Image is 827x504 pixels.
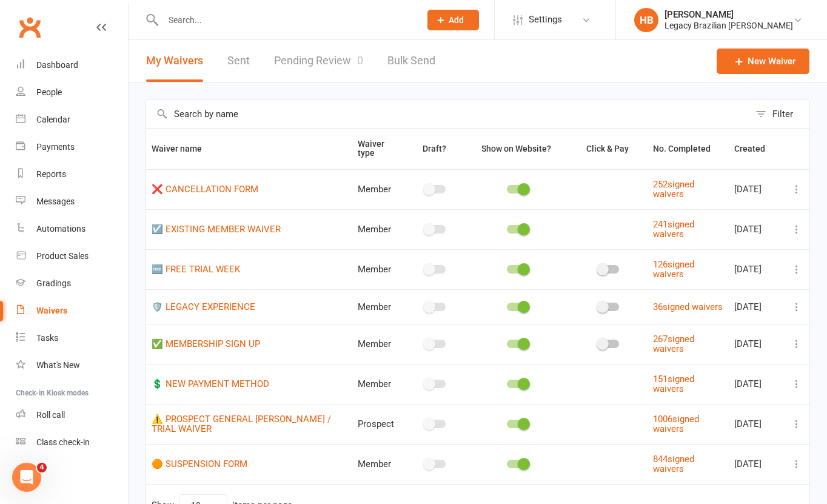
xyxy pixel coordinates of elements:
[36,410,65,420] div: Roll call
[665,20,793,31] div: Legacy Brazilian [PERSON_NAME]
[36,142,75,152] div: Payments
[16,215,128,243] a: Automations
[152,184,258,195] a: ❌ CANCELLATION FORM
[37,463,47,472] span: 4
[152,414,331,435] a: ⚠️ PROSPECT GENERAL [PERSON_NAME] / TRIAL WAIVER
[357,54,363,67] span: 0
[16,52,128,79] a: Dashboard
[152,264,240,275] a: 🆓 FREE TRIAL WEEK
[352,324,406,364] td: Member
[16,133,128,161] a: Payments
[36,333,58,343] div: Tasks
[274,40,363,82] a: Pending Review0
[16,79,128,106] a: People
[423,144,446,153] span: Draft?
[227,40,250,82] a: Sent
[653,219,694,240] a: 241signed waivers
[16,243,128,270] a: Product Sales
[152,338,260,349] a: ✅ MEMBERSHIP SIGN UP
[36,87,62,97] div: People
[653,374,694,395] a: 151signed waivers
[772,107,793,121] div: Filter
[575,141,642,156] button: Click & Pay
[665,9,793,20] div: [PERSON_NAME]
[729,249,784,289] td: [DATE]
[16,297,128,324] a: Waivers
[16,270,128,297] a: Gradings
[387,40,435,82] a: Bulk Send
[16,161,128,188] a: Reports
[12,463,41,492] iframe: Intercom live chat
[634,8,658,32] div: HB
[36,224,85,234] div: Automations
[729,209,784,249] td: [DATE]
[412,141,460,156] button: Draft?
[352,249,406,289] td: Member
[729,404,784,444] td: [DATE]
[648,129,729,169] th: No. Completed
[16,106,128,133] a: Calendar
[159,12,412,29] input: Search...
[36,251,89,261] div: Product Sales
[717,49,809,74] a: New Waiver
[352,404,406,444] td: Prospect
[734,141,778,156] button: Created
[653,259,694,280] a: 126signed waivers
[729,169,784,209] td: [DATE]
[352,169,406,209] td: Member
[352,444,406,484] td: Member
[427,10,479,30] button: Add
[152,224,281,235] a: ☑️ EXISTING MEMBER WAIVER
[16,352,128,379] a: What's New
[449,15,464,25] span: Add
[36,115,70,124] div: Calendar
[653,414,699,435] a: 1006signed waivers
[653,179,694,200] a: 252signed waivers
[352,364,406,404] td: Member
[481,144,551,153] span: Show on Website?
[36,278,71,288] div: Gradings
[152,301,255,312] a: 🛡️ LEGACY EXPERIENCE
[16,429,128,456] a: Class kiosk mode
[36,197,75,206] div: Messages
[529,6,562,33] span: Settings
[749,100,809,128] button: Filter
[653,301,723,312] a: 36signed waivers
[36,169,66,179] div: Reports
[729,324,784,364] td: [DATE]
[653,454,694,475] a: 844signed waivers
[653,334,694,355] a: 267signed waivers
[16,324,128,352] a: Tasks
[152,378,269,389] a: 💲 NEW PAYMENT METHOD
[152,141,215,156] button: Waiver name
[729,444,784,484] td: [DATE]
[146,100,749,128] input: Search by name
[16,188,128,215] a: Messages
[36,360,80,370] div: What's New
[16,402,128,429] a: Roll call
[152,144,215,153] span: Waiver name
[36,60,78,70] div: Dashboard
[470,141,564,156] button: Show on Website?
[352,209,406,249] td: Member
[36,437,90,447] div: Class check-in
[586,144,629,153] span: Click & Pay
[146,40,203,82] button: My Waivers
[729,364,784,404] td: [DATE]
[352,289,406,324] td: Member
[729,289,784,324] td: [DATE]
[734,144,778,153] span: Created
[352,129,406,169] th: Waiver type
[152,459,247,469] a: 🟠 SUSPENSION FORM
[36,306,67,315] div: Waivers
[15,12,45,42] a: Clubworx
